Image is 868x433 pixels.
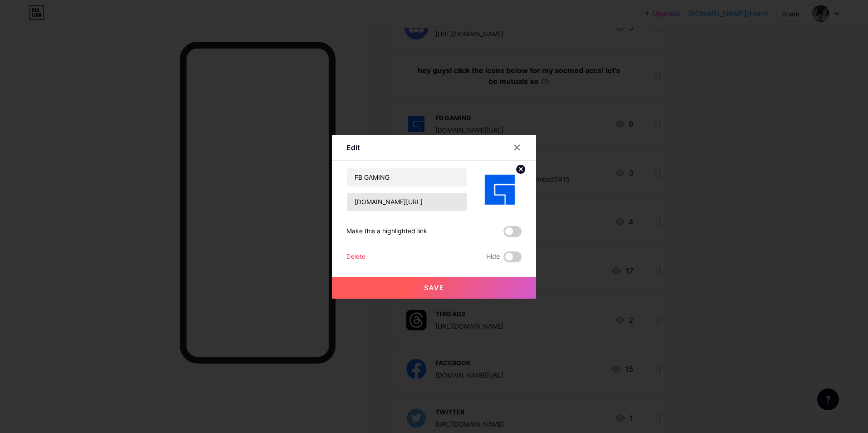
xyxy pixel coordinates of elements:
div: Make this a highlighted link [346,226,427,237]
div: Edit [346,142,360,153]
span: Save [424,284,444,291]
img: link_thumbnail [478,168,522,212]
span: Hide [486,251,500,262]
input: Title [347,168,467,187]
input: URL [347,193,467,211]
div: Delete [346,251,365,262]
button: Save [332,277,536,299]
